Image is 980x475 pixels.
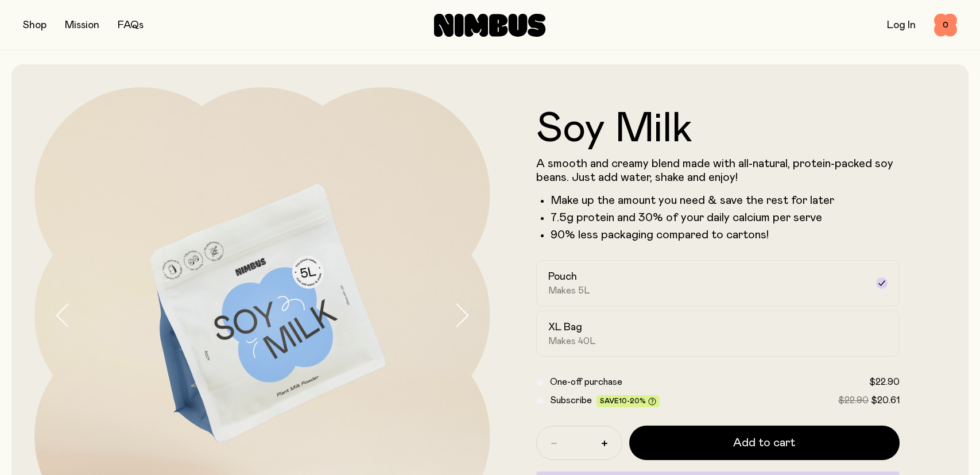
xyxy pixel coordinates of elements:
span: Makes 5L [548,285,590,296]
a: Log In [887,20,916,30]
span: One-off purchase [550,377,622,387]
p: A smooth and creamy blend made with all-natural, protein-packed soy beans. Just add water, shake ... [536,157,900,184]
li: Make up the amount you need & save the rest for later [551,194,900,207]
h1: Soy Milk [536,109,900,150]
span: $22.90 [838,396,869,405]
a: Mission [65,20,99,30]
a: FAQs [118,20,144,30]
span: Makes 40L [548,335,596,347]
h2: Pouch [548,270,577,284]
span: $22.90 [869,377,900,387]
button: 0 [934,14,957,37]
h2: XL Bag [548,320,582,334]
li: 7.5g protein and 30% of your daily calcium per serve [551,211,900,225]
span: Save [600,397,656,406]
span: $20.61 [871,396,900,405]
span: Subscribe [550,396,592,405]
p: 90% less packaging compared to cartons! [551,228,900,242]
span: 10-20% [619,397,646,404]
button: Add to cart [629,426,900,460]
span: Add to cart [733,435,795,451]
